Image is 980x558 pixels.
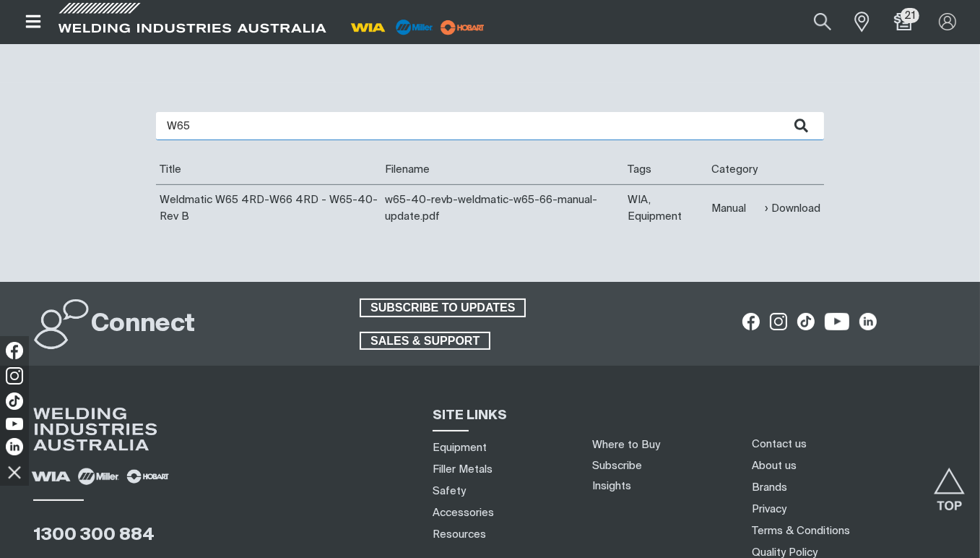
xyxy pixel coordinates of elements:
img: TikTok [6,392,23,410]
td: WIA, Equipment [624,185,708,232]
a: Filler Metals [433,462,493,477]
a: Download [765,200,820,217]
td: w65-40-revb-weldmatic-w65-66-manual-update.pdf [381,185,624,232]
a: SALES & SUPPORT [360,332,490,351]
span: SALES & SUPPORT [361,332,489,351]
a: Subscribe [592,460,642,471]
a: Accessories [433,505,494,520]
a: Resources [433,527,486,542]
img: miller [436,17,489,38]
a: Contact us [752,437,807,452]
a: Privacy [752,502,786,517]
a: miller [436,22,489,33]
button: Scroll to top [933,468,966,500]
th: Title [156,155,381,185]
a: Terms & Conditions [752,523,850,538]
a: Safety [433,484,466,499]
a: Equipment [433,440,487,455]
h2: Connect [91,309,195,340]
button: Search products [798,6,847,38]
img: LinkedIn [6,438,23,455]
a: 1300 300 884 [33,526,155,544]
a: Brands [752,480,787,495]
a: Where to Buy [592,439,660,450]
td: Weldmatic W65 4RD-W66 4RD - W65-40-Rev B [156,185,381,232]
nav: Sitemap [427,437,574,545]
th: Category [708,155,761,185]
img: Facebook [6,342,23,359]
a: Insights [592,481,631,492]
img: Instagram [6,367,23,385]
th: Filename [381,155,624,185]
img: hide socials [2,460,27,484]
img: YouTube [6,418,23,430]
a: SUBSCRIBE TO UPDATES [360,299,526,317]
span: SUBSCRIBE TO UPDATES [361,299,524,317]
a: About us [752,458,797,473]
input: Enter search... [156,112,824,140]
td: Manual [708,185,761,232]
th: Tags [624,155,708,185]
span: SITE LINKS [433,409,507,422]
input: Product name or item number... [779,6,846,38]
